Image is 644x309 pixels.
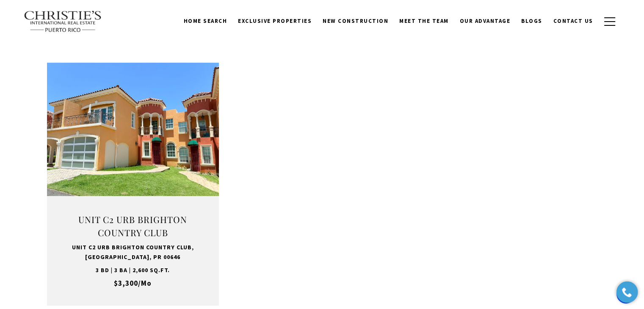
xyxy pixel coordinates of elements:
[394,13,454,29] a: Meet the Team
[553,17,593,25] span: Contact Us
[454,13,516,29] a: Our Advantage
[24,11,102,33] img: Christie's International Real Estate text transparent background
[323,17,388,25] span: New Construction
[232,13,317,29] a: Exclusive Properties
[516,13,548,29] a: Blogs
[238,17,312,25] span: Exclusive Properties
[521,17,542,25] span: Blogs
[599,9,621,34] button: button
[317,13,394,29] a: New Construction
[460,17,511,25] span: Our Advantage
[178,13,233,29] a: Home Search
